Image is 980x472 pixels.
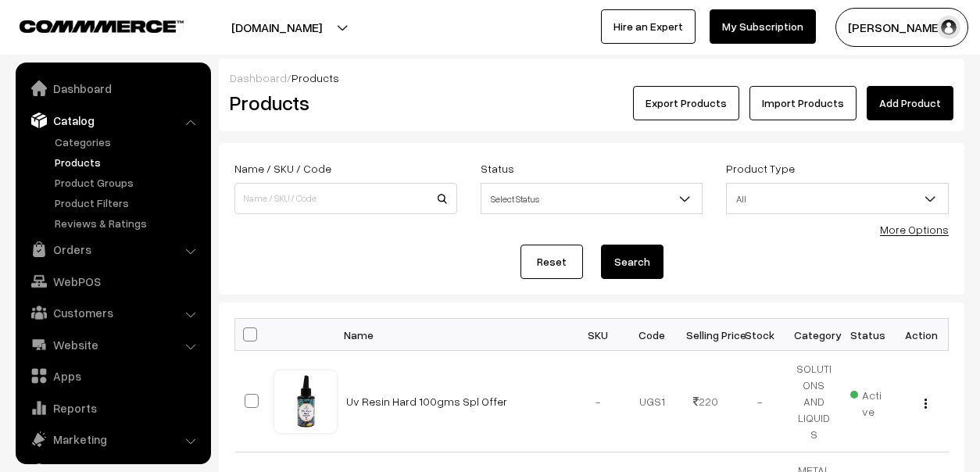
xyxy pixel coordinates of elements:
th: Category [787,319,841,351]
button: Export Products [633,86,739,120]
h2: Products [230,91,456,115]
th: Name [337,319,571,351]
a: Marketing [20,425,206,453]
a: Categories [51,134,206,150]
span: Active [850,383,885,420]
label: Name / SKU / Code [234,160,331,177]
a: Reviews & Ratings [51,215,206,231]
a: Add Product [867,86,953,120]
th: SKU [571,319,625,351]
td: - [733,351,787,452]
a: Website [20,331,206,359]
a: COMMMERCE [20,16,156,34]
a: More Options [880,223,949,236]
th: Action [895,319,949,351]
a: Orders [20,235,206,263]
td: UGS1 [625,351,679,452]
td: SOLUTIONS AND LIQUIDS [787,351,841,452]
a: Product Groups [51,174,206,191]
a: WebPOS [20,267,206,295]
span: All [726,183,949,214]
span: All [727,185,948,213]
input: Name / SKU / Code [234,183,457,214]
td: 220 [679,351,733,452]
a: Dashboard [20,74,206,102]
div: / [230,70,953,86]
label: Product Type [726,160,795,177]
span: Select Status [481,183,703,214]
a: Import Products [749,86,857,120]
a: Catalog [20,106,206,134]
img: COMMMERCE [20,20,184,32]
img: user [937,16,960,39]
a: Reports [20,394,206,422]
a: Customers [20,299,206,327]
button: Search [601,245,663,279]
a: Products [51,154,206,170]
label: Status [481,160,514,177]
button: [PERSON_NAME]… [835,8,968,47]
a: Uv Resin Hard 100gms Spl Offer [346,395,507,408]
a: Reset [520,245,583,279]
a: Hire an Expert [601,9,696,44]
span: Products [291,71,339,84]
a: Product Filters [51,195,206,211]
th: Stock [733,319,787,351]
img: Menu [925,399,927,409]
a: Dashboard [230,71,287,84]
button: [DOMAIN_NAME] [177,8,377,47]
th: Selling Price [679,319,733,351]
th: Status [841,319,895,351]
a: My Subscription [710,9,816,44]
span: Select Status [481,185,703,213]
td: - [571,351,625,452]
a: Apps [20,362,206,390]
th: Code [625,319,679,351]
